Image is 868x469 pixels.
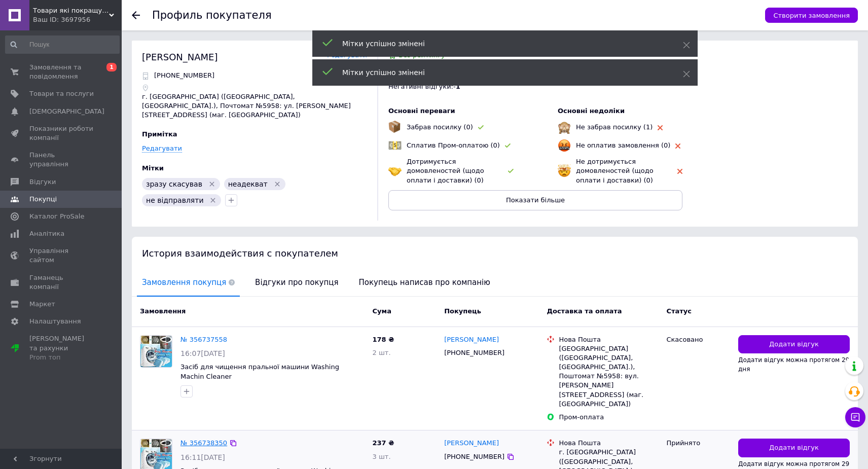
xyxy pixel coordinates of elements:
[576,158,654,184] span: Не дотримується домовленостей (щодо оплати і доставки) (0)
[208,180,216,188] svg: Видалити мітку
[273,180,281,188] svg: Видалити мітку
[576,123,653,131] span: Не забрав посилку (1)
[558,107,625,115] span: Основні недоліки
[152,9,272,21] h1: Профиль покупателя
[140,335,172,368] a: Фото товару
[106,63,117,71] span: 1
[29,317,81,326] span: Налаштування
[576,141,670,149] span: Не оплатив замовлення (0)
[658,125,663,130] img: rating-tag-type
[29,246,94,265] span: Управління сайтом
[142,248,338,259] span: История взаимодействия с покупателем
[675,143,680,149] img: rating-tag-type
[765,8,858,23] button: Створити замовлення
[33,15,122,24] div: Ваш ID: 3697956
[29,334,94,362] span: [PERSON_NAME] та рахунки
[180,439,227,447] a: № 356738350
[29,300,55,309] span: Маркет
[373,336,394,343] span: 178 ₴
[140,336,172,367] img: Фото товару
[180,363,339,380] a: Засіб для чищення пральної машини Washing Machin Cleaner
[29,229,64,238] span: Аналітика
[373,307,391,315] span: Cума
[373,349,391,356] span: 2 шт.
[769,443,819,453] span: Додати відгук
[33,6,109,15] span: Товари які покращують вам життя
[508,169,514,173] img: rating-tag-type
[342,39,658,49] div: Мітки успішно змінені
[373,453,391,460] span: 3 шт.
[444,439,499,448] a: [PERSON_NAME]
[559,439,658,448] div: Нова Пошта
[738,439,850,457] button: Додати відгук
[666,439,730,448] div: Прийнято
[738,335,850,354] button: Додати відгук
[29,63,94,81] span: Замовлення та повідомлення
[250,270,343,296] span: Відгуки про покупця
[558,121,571,134] img: emoji
[180,349,225,357] span: 16:07[DATE]
[677,169,682,174] img: rating-tag-type
[209,196,217,204] svg: Видалити мітку
[180,336,227,343] a: № 356737558
[154,71,214,80] p: [PHONE_NUMBER]
[442,450,507,463] div: [PHONE_NUMBER]
[388,121,401,133] img: emoji
[29,195,57,204] span: Покупці
[29,124,94,142] span: Показники роботи компанії
[5,35,120,54] input: Пошук
[180,453,225,461] span: 16:11[DATE]
[29,212,84,221] span: Каталог ProSale
[773,12,850,19] span: Створити замовлення
[506,196,565,204] span: Показати більше
[29,353,94,362] div: Prom топ
[388,83,456,90] span: Негативні відгуки: -
[407,141,500,149] span: Сплатив Пром-оплатою (0)
[558,139,571,152] img: emoji
[444,307,481,315] span: Покупець
[146,180,202,188] span: зразу скасував
[558,164,571,177] img: emoji
[142,130,177,138] span: Примітка
[845,407,865,427] button: Чат з покупцем
[142,51,218,63] div: [PERSON_NAME]
[142,145,182,153] a: Редагувати
[456,83,460,90] span: 1
[137,270,240,296] span: Замовлення покупця
[559,344,658,409] div: [GEOGRAPHIC_DATA] ([GEOGRAPHIC_DATA], [GEOGRAPHIC_DATA].), Поштомат №5958: вул. [PERSON_NAME][STR...
[29,273,94,292] span: Гаманець компанії
[132,11,140,19] div: Повернутися назад
[547,307,622,315] span: Доставка та оплата
[146,196,204,204] span: не відправляти
[478,125,484,130] img: rating-tag-type
[342,67,658,78] div: Мітки успішно змінені
[29,89,94,98] span: Товари та послуги
[388,190,682,210] button: Показати більше
[407,123,473,131] span: Забрав посилку (0)
[354,270,495,296] span: Покупець написав про компанію
[407,158,484,184] span: Дотримується домовленостей (щодо оплати і доставки) (0)
[442,346,507,359] div: [PHONE_NUMBER]
[559,413,658,422] div: Пром-оплата
[444,335,499,345] a: [PERSON_NAME]
[29,151,94,169] span: Панель управління
[666,335,730,344] div: Скасовано
[140,307,186,315] span: Замовлення
[29,177,56,187] span: Відгуки
[373,439,394,447] span: 237 ₴
[29,107,104,116] span: [DEMOGRAPHIC_DATA]
[388,107,455,115] span: Основні переваги
[559,335,658,344] div: Нова Пошта
[228,180,268,188] span: неадекват
[388,164,402,177] img: emoji
[738,356,849,373] span: Додати відгук можна протягом 29 дня
[505,143,511,148] img: rating-tag-type
[142,92,367,120] p: г. [GEOGRAPHIC_DATA] ([GEOGRAPHIC_DATA], [GEOGRAPHIC_DATA].), Почтомат №5958: ул. [PERSON_NAME][S...
[666,307,692,315] span: Статус
[142,164,164,172] span: Мітки
[769,340,819,349] span: Додати відгук
[388,139,402,152] img: emoji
